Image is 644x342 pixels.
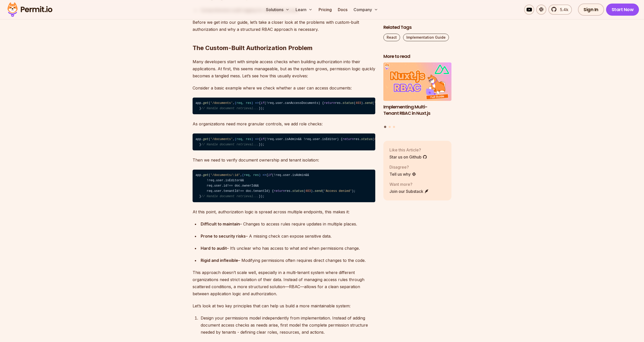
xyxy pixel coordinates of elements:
[201,258,238,263] strong: Rigid and inflexible
[5,1,55,18] img: Permit logo
[389,126,391,128] button: Go to slide 2
[285,138,298,141] span: isAdmin
[264,5,292,15] button: Solutions
[203,173,209,177] span: get
[235,138,259,141] span: ( ) =>
[211,173,240,177] span: '/documents/:id'
[324,189,352,193] span: 'Access denied'
[557,7,568,13] span: 5.4k
[276,138,283,141] span: user
[274,189,285,193] span: return
[276,101,283,105] span: user
[201,245,375,252] div: – It’s unclear who has access to what and when permissions change.
[384,126,386,128] button: Go to slide 1
[193,24,375,52] h2: The Custom-Built Authorization Problem
[261,138,264,141] span: if
[242,184,255,188] span: ownerId
[211,101,233,105] span: '/documents'
[403,34,449,41] a: Implementation Guide
[361,138,372,141] span: status
[383,53,452,60] h2: More to read
[389,171,416,177] a: Tell us why
[201,143,259,146] span: // Handle document retrieval...
[374,101,402,105] span: 'Access denied'
[237,138,252,141] span: req, res
[283,173,290,177] span: user
[343,138,354,141] span: return
[223,189,238,193] span: tenantId
[268,173,272,177] span: if
[383,63,452,123] li: 1 of 3
[315,189,322,193] span: send
[336,5,349,15] a: Docs
[253,189,268,193] span: tenantId
[356,101,361,105] span: 403
[365,101,372,105] span: send
[237,101,252,105] span: req, res
[193,269,375,297] p: This approach doesn’t scale well, especially in a multi-tenant system where different organizatio...
[201,314,375,336] div: Design your permissions model independently from implementation. Instead of adding document acces...
[201,234,246,239] strong: Prone to security risks
[383,24,452,31] h2: Related Tags
[393,126,395,128] button: Go to slide 3
[548,5,572,15] a: 5.4k
[214,189,221,193] span: user
[324,101,335,105] span: return
[244,173,259,177] span: req, res
[223,184,227,188] span: id
[383,63,452,129] div: Posts
[383,34,400,41] a: React
[201,221,240,226] strong: Difficult to maintain
[193,302,375,309] p: Let’s look at two key principles that can help us build a more maintainable system:
[292,173,305,177] span: isAdmin
[242,173,266,177] span: ( ) =>
[374,138,380,141] span: 403
[203,101,209,105] span: get
[216,179,223,182] span: user
[201,233,375,240] div: – A missing check can expose sensitive data.
[193,98,375,115] code: app. ( , { (!req. . ) { res. ( ). ( ); } });
[214,184,221,188] span: user
[389,188,429,194] a: Join our Substack
[211,138,233,141] span: '/documents'
[389,147,427,153] p: Like this Article?
[383,63,452,123] a: Implementing Multi-Tenant RBAC in Nuxt.jsImplementing Multi-Tenant RBAC in Nuxt.js
[193,19,375,33] p: Before we get into our guide, let’s take a closer look at the problems with custom-built authoriz...
[201,220,375,227] div: – Changes to access rules require updates in multiple places.
[305,189,311,193] span: 403
[193,120,375,127] p: As organizations need more granular controls, we add role checks:
[294,5,315,15] button: Learn
[343,101,354,105] span: status
[193,58,375,79] p: Many developers start with simple access checks when building authorization into their applicatio...
[389,164,416,170] p: Disagree?
[193,156,375,164] p: Then we need to verify document ownership and tenant isolation:
[201,195,259,198] span: // Handle document retrieval...
[313,138,320,141] span: user
[383,104,452,117] h3: Implementing Multi-Tenant RBAC in Nuxt.js
[261,101,264,105] span: if
[383,63,452,101] img: Implementing Multi-Tenant RBAC in Nuxt.js
[322,138,337,141] span: isEditor
[193,84,375,92] p: Consider a basic example where we check whether a user can access documents:
[317,5,334,15] a: Pricing
[235,101,259,105] span: ( ) =>
[193,133,375,150] code: app. ( , { (!req. . && !req. . ) { res. ( ). ( ); } });
[225,179,240,182] span: isEditor
[606,4,639,16] a: Start Now
[203,138,209,141] span: get
[193,208,375,215] p: At this point, authorization logic is spread across multiple endpoints, this makes it:
[292,189,303,193] span: status
[201,246,227,251] strong: Hard to audit
[201,107,259,110] span: // Handle document retrieval...
[578,4,604,16] a: Sign In
[351,5,380,15] button: Company
[389,154,427,160] a: Star us on Github
[201,257,375,264] div: – Modifying permissions often requires direct changes to the code.
[389,181,429,187] p: Want more?
[285,101,318,105] span: canAccessDocuments
[193,170,375,202] code: app. ( , { (!req. . && !req. . && req. . !== doc. && req. . !== doc. ) { res. ( ). ( ); } });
